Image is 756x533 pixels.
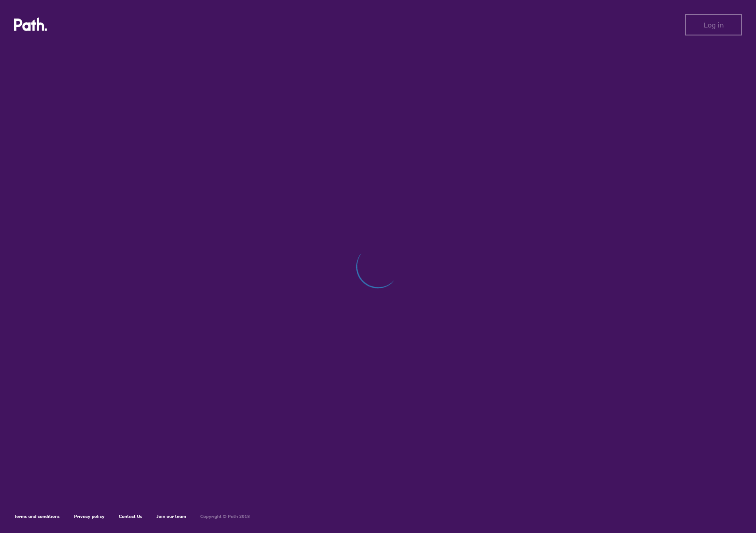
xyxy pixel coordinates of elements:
[200,514,250,519] h6: Copyright © Path 2018
[74,513,105,519] a: Privacy policy
[14,513,60,519] a: Terms and conditions
[704,21,724,29] span: Log in
[119,513,142,519] a: Contact Us
[685,14,742,35] button: Log in
[156,513,186,519] a: Join our team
